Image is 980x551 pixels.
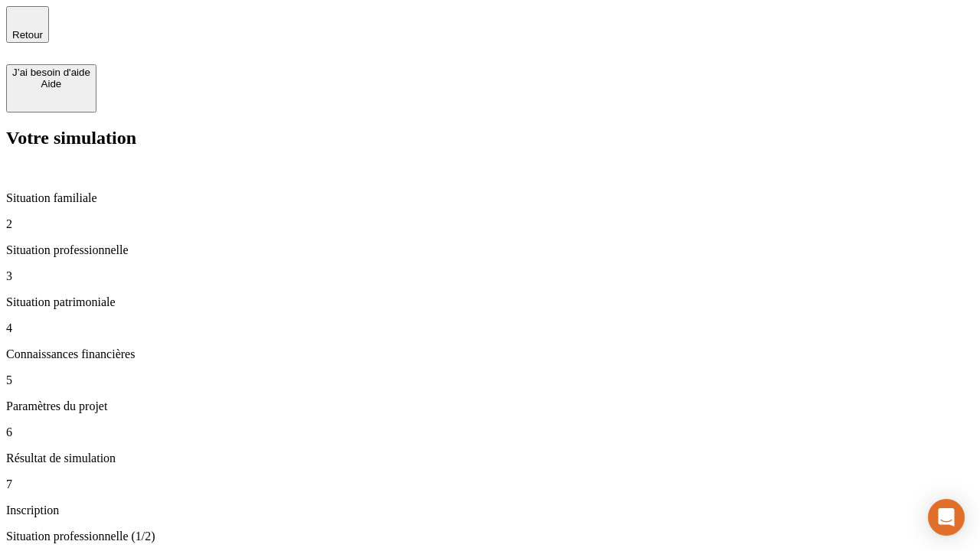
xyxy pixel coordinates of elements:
p: Inscription [6,504,974,517]
p: Situation familiale [6,191,974,205]
p: Situation professionnelle (1/2) [6,530,974,543]
p: Situation patrimoniale [6,295,974,309]
p: 7 [6,478,974,491]
p: 2 [6,217,974,231]
p: Connaissances financières [6,347,974,361]
p: Paramètres du projet [6,399,974,413]
button: J’ai besoin d'aideAide [6,64,96,112]
h2: Votre simulation [6,128,974,148]
div: J’ai besoin d'aide [12,67,90,78]
p: 3 [6,269,974,283]
p: Situation professionnelle [6,243,974,257]
button: Retour [6,6,49,43]
p: 4 [6,321,974,335]
p: 5 [6,373,974,387]
p: 6 [6,425,974,439]
span: Retour [12,29,43,41]
div: Aide [12,78,90,90]
p: Résultat de simulation [6,452,974,465]
div: Open Intercom Messenger [928,499,965,536]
